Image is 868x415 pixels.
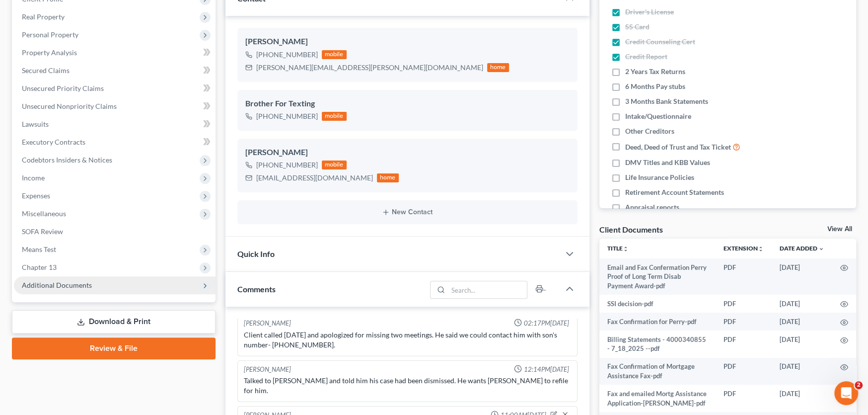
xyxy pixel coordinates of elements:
[22,12,65,21] span: Real Property
[599,224,663,235] div: Client Documents
[599,295,716,313] td: SSI decision-pdf
[237,249,275,258] span: Quick Info
[625,37,695,47] span: Credit Counseling Cert
[22,138,85,146] span: Executory Contracts
[607,245,629,252] a: Titleunfold_more
[716,313,772,331] td: PDF
[716,295,772,313] td: PDF
[322,50,347,59] div: mobile
[14,115,216,133] a: Lawsuits
[14,80,216,97] a: Unsecured Priority Claims
[245,208,570,216] button: New Contact
[22,102,117,110] span: Unsecured Nonpriority Claims
[14,62,216,80] a: Secured Claims
[322,161,347,169] div: mobile
[625,187,724,197] span: Retirement Account Statements
[377,173,399,182] div: home
[244,319,291,328] div: [PERSON_NAME]
[524,319,569,328] span: 02:17PM[DATE]
[772,331,832,358] td: [DATE]
[244,330,571,350] div: Client called [DATE] and apologized for missing two meetings. He said we could contact him with s...
[256,173,373,183] div: [EMAIL_ADDRESS][DOMAIN_NAME]
[22,66,70,75] span: Secured Claims
[14,97,216,115] a: Unsecured Nonpriority Claims
[245,36,570,48] div: [PERSON_NAME]
[256,63,483,73] div: [PERSON_NAME][EMAIL_ADDRESS][PERSON_NAME][DOMAIN_NAME]
[625,111,691,121] span: Intake/Questionnaire
[322,112,347,121] div: mobile
[625,172,694,182] span: Life Insurance Policies
[855,381,863,389] span: 2
[625,7,674,17] span: Driver's License
[772,258,832,295] td: [DATE]
[599,358,716,385] td: Fax Confirmation of Mortgage Assistance Fax-pdf
[716,258,772,295] td: PDF
[758,246,764,252] i: unfold_more
[448,281,527,298] input: Search...
[625,67,685,77] span: 2 Years Tax Returns
[256,50,318,60] div: [PHONE_NUMBER]
[625,52,667,62] span: Credit Report
[12,337,216,359] a: Review & File
[14,223,216,241] a: SOFA Review
[625,126,674,136] span: Other Creditors
[834,381,858,405] iframe: Intercom live chat
[772,313,832,331] td: [DATE]
[245,98,570,110] div: Brother For Texting
[625,202,679,212] span: Appraisal reports
[599,385,716,412] td: Fax and emailed Mortg Assistance Application-[PERSON_NAME]-pdf
[14,133,216,151] a: Executory Contracts
[599,258,716,295] td: Email and Fax Confermation Perry Proof of Long Term Disab Payment Award-pdf
[22,48,77,57] span: Property Analysis
[716,385,772,412] td: PDF
[524,365,569,374] span: 12:14PM[DATE]
[599,313,716,331] td: Fax Confirmation for Perry-pdf
[22,156,112,164] span: Codebtors Insiders & Notices
[22,191,50,200] span: Expenses
[22,227,63,236] span: SOFA Review
[256,111,318,121] div: [PHONE_NUMBER]
[22,263,57,271] span: Chapter 13
[723,245,764,252] a: Extensionunfold_more
[716,358,772,385] td: PDF
[245,147,570,159] div: [PERSON_NAME]
[22,84,104,92] span: Unsecured Priority Claims
[22,281,92,289] span: Additional Documents
[22,245,56,253] span: Means Test
[22,209,66,218] span: Miscellaneous
[14,44,216,62] a: Property Analysis
[599,331,716,358] td: Billing Statements - 4000340855 - 7_18_2025 --pdf
[716,331,772,358] td: PDF
[237,284,276,294] span: Comments
[22,30,78,39] span: Personal Property
[22,173,45,182] span: Income
[625,82,685,91] span: 6 Months Pay stubs
[623,246,629,252] i: unfold_more
[772,358,832,385] td: [DATE]
[22,120,49,128] span: Lawsuits
[827,226,852,233] a: View All
[244,376,571,396] div: Talked to [PERSON_NAME] and told him his case had been dismissed. He wants [PERSON_NAME] to refil...
[780,245,824,252] a: Date Added expand_more
[625,158,710,167] span: DMV Titles and KBB Values
[772,385,832,412] td: [DATE]
[625,142,731,152] span: Deed, Deed of Trust and Tax Ticket
[244,365,291,374] div: [PERSON_NAME]
[487,63,509,72] div: home
[256,160,318,170] div: [PHONE_NUMBER]
[818,246,824,252] i: expand_more
[772,295,832,313] td: [DATE]
[625,22,650,32] span: SS Card
[12,310,216,333] a: Download & Print
[625,96,708,106] span: 3 Months Bank Statements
